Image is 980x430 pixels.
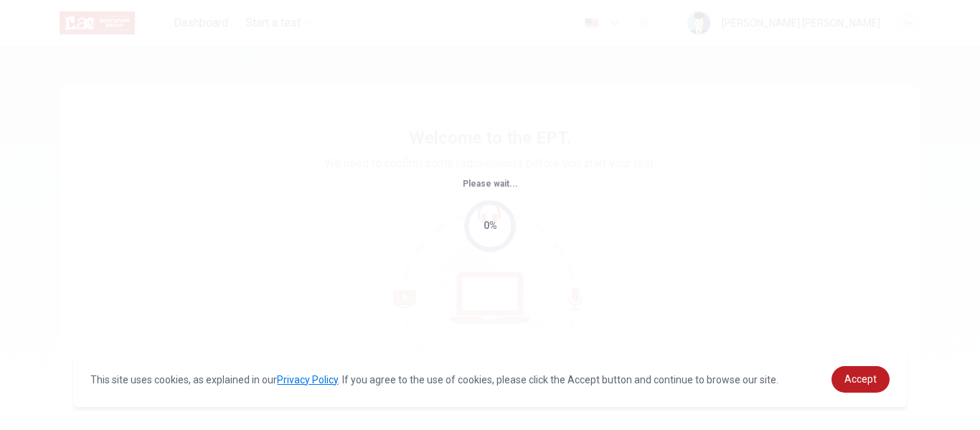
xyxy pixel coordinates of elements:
[73,352,906,407] div: cookieconsent
[844,373,877,385] span: Accept
[463,179,518,189] span: Please wait...
[484,218,497,234] div: 0%
[277,374,338,385] a: Privacy Policy
[831,366,890,393] a: dismiss cookie message
[90,374,778,385] span: This site uses cookies, as explained in our . If you agree to the use of cookies, please click th...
